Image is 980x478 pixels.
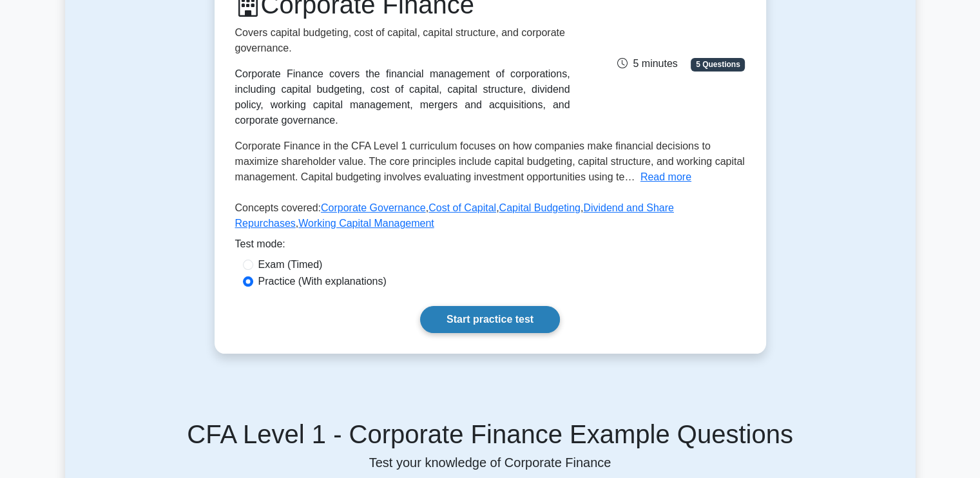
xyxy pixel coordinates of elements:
[235,25,570,56] p: Covers capital budgeting, cost of capital, capital structure, and corporate governance.
[321,202,426,213] a: Corporate Governance
[428,202,496,213] a: Cost of Capital
[640,169,691,185] button: Read more
[235,200,745,236] p: Concepts covered: , , , ,
[235,236,745,257] div: Test mode:
[235,66,570,128] div: Corporate Finance covers the financial management of corporations, including capital budgeting, c...
[420,306,560,333] a: Start practice test
[258,257,323,272] label: Exam (Timed)
[81,419,900,450] h5: CFA Level 1 - Corporate Finance Example Questions
[499,202,581,213] a: Capital Budgeting
[235,140,745,182] span: Corporate Finance in the CFA Level 1 curriculum focuses on how companies make financial decisions...
[258,274,387,289] label: Practice (With explanations)
[298,218,434,229] a: Working Capital Management
[691,58,745,71] span: 5 Questions
[81,455,900,470] p: Test your knowledge of Corporate Finance
[617,58,677,69] span: 5 minutes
